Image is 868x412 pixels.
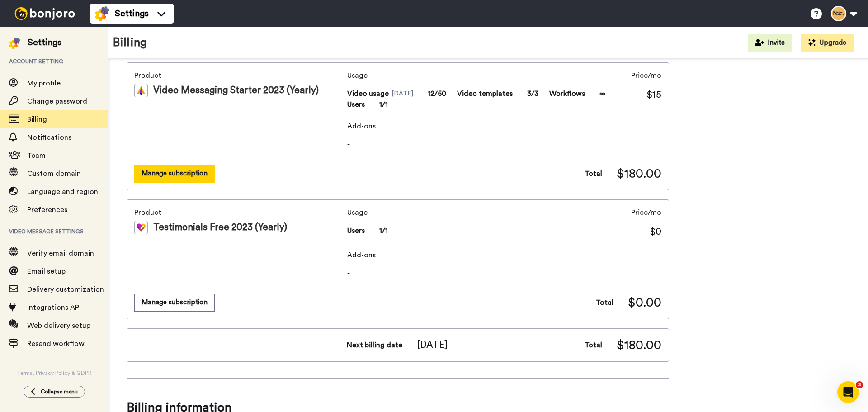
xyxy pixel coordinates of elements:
span: Video usage [347,88,389,99]
span: Total [596,297,613,308]
span: Notifications [27,134,71,141]
span: [DATE] [417,338,448,352]
div: Domain: [DOMAIN_NAME] [24,24,99,31]
span: Users [347,99,365,110]
span: Users [347,225,365,236]
div: Domain Overview [34,53,81,59]
span: $15 [646,88,661,102]
img: tm-color.svg [134,221,148,234]
span: $0 [650,225,661,239]
div: Testimonials Free 2023 (Yearly) [134,221,344,234]
span: Collapse menu [41,388,78,395]
span: Product [134,70,344,81]
span: Integrations API [27,304,81,311]
iframe: Intercom live chat [837,381,859,403]
h1: Billing [113,36,147,49]
span: 1/1 [379,99,388,110]
span: - [347,268,661,279]
span: [DATE] [392,91,413,96]
span: Settings [115,7,149,20]
span: ∞ [599,88,605,99]
span: Email setup [27,268,66,275]
span: Billing [27,116,47,123]
span: Verify email domain [27,250,94,257]
img: settings-colored.svg [9,38,20,49]
span: Total [585,168,602,179]
img: tab_keywords_by_traffic_grey.svg [90,52,97,60]
span: Preferences [27,206,67,213]
span: Change password [27,98,87,105]
span: 12/50 [428,88,446,99]
img: website_grey.svg [14,24,22,31]
img: vm-color.svg [134,84,148,97]
span: Video templates [457,88,513,99]
span: Usage [347,207,388,218]
span: My profile [27,80,61,87]
span: Price/mo [631,70,661,81]
span: Team [27,152,46,159]
span: Language and region [27,188,98,195]
span: Workflows [549,88,585,99]
div: v 4.0.25 [25,14,44,22]
span: Add-ons [347,121,661,132]
span: $0.00 [628,294,661,312]
button: Invite [748,34,792,52]
span: Delivery customization [27,286,104,293]
span: 3 [856,381,863,388]
button: Manage subscription [134,165,215,182]
img: logo_orange.svg [14,14,22,22]
span: Web delivery setup [27,322,90,329]
span: Custom domain [27,170,81,177]
span: Product [134,207,344,218]
div: Video Messaging Starter 2023 (Yearly) [134,84,344,97]
div: Settings [28,36,61,49]
button: Manage subscription [134,294,215,311]
span: Total [585,340,602,350]
span: Resend workflow [27,340,85,347]
img: tab_domain_overview_orange.svg [24,52,32,60]
div: Keywords by Traffic [100,53,152,59]
span: Next billing date [347,340,402,350]
span: Usage [347,70,631,81]
span: Add-ons [347,250,661,260]
span: Price/mo [631,207,661,218]
button: Upgrade [801,34,854,52]
span: 3/3 [527,88,538,99]
span: - [347,139,661,150]
span: 1/1 [379,225,388,236]
img: settings-colored.svg [95,6,109,21]
img: bj-logo-header-white.svg [11,7,79,20]
button: Collapse menu [24,386,85,398]
span: $180.00 [617,336,661,354]
span: $180.00 [617,165,661,183]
